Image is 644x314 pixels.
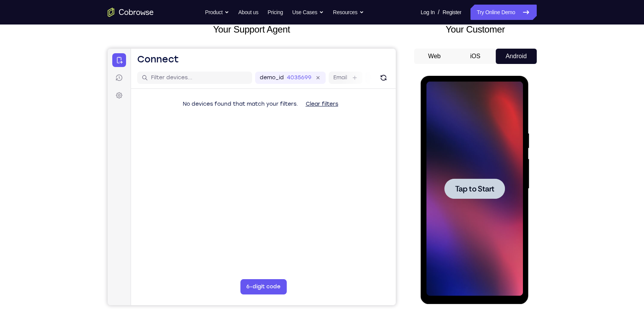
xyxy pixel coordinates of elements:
[438,8,439,17] span: /
[34,109,74,117] span: Tap to Start
[496,49,537,64] button: Android
[108,8,154,17] a: Go to the home page
[133,231,179,246] button: 6-digit code
[108,23,396,36] h2: Your Support Agent
[75,52,190,59] span: No devices found that match your filters.
[24,103,84,123] button: Tap to Start
[238,5,258,20] a: About us
[267,5,283,20] a: Pricing
[108,49,396,305] iframe: Agent
[442,5,461,20] a: Register
[470,5,536,20] a: Try Online Demo
[455,49,496,64] button: iOS
[414,23,537,36] h2: Your Customer
[333,5,364,20] button: Resources
[414,49,455,64] button: Web
[292,5,324,20] button: Use Cases
[192,48,237,63] button: Clear filters
[205,5,229,20] button: Product
[421,5,435,20] a: Log In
